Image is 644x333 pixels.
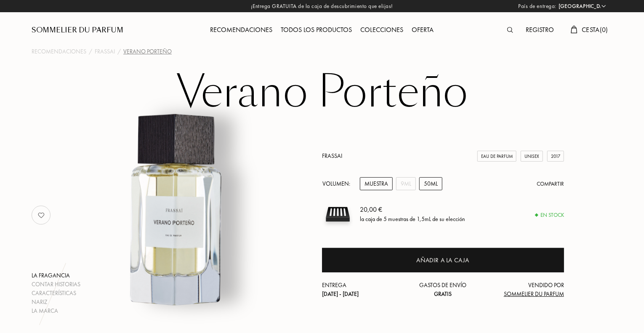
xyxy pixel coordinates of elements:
[32,306,80,315] div: La marca
[73,107,281,315] img: Verano Porteño Frassai
[507,27,513,33] img: search_icn.svg
[547,151,564,162] div: 2017
[477,151,516,162] div: Eau de Parfum
[32,298,80,306] div: Nariz
[357,25,408,34] a: Colecciones
[89,47,92,56] div: /
[419,177,442,190] div: 50mL
[434,290,452,298] span: Gratis
[582,25,608,34] span: Cesta ( 0 )
[360,205,465,215] div: 20,00 €
[277,25,357,36] div: Todos los productos
[32,25,123,35] a: Sommelier du Parfum
[277,25,357,34] a: Todos los productos
[32,280,80,289] div: Contar historias
[322,152,342,160] a: Frassai
[360,215,465,224] div: la caja de 5 muestras de 1,5mL de su elección
[521,151,543,162] div: Unisex
[322,199,354,230] img: sample box
[32,271,80,280] div: La fragancia
[408,25,438,36] div: Oferta
[519,2,556,11] span: País de entrega:
[206,25,277,36] div: Recomendaciones
[117,47,121,56] div: /
[537,180,564,188] div: Compartir
[33,207,50,224] img: no_like_p.png
[522,25,558,36] div: Registro
[123,47,172,56] div: Verano Porteño
[32,47,86,56] a: Recomendaciones
[206,25,277,34] a: Recomendaciones
[403,281,484,298] div: Gastos de envío
[95,47,115,56] a: Frassai
[408,25,438,34] a: Oferta
[483,281,564,298] div: Vendido por
[535,211,564,219] div: En stock
[112,69,532,115] h1: Verano Porteño
[322,177,355,190] div: Volumen:
[417,256,470,265] div: Añadir a la caja
[522,25,558,34] a: Registro
[322,281,403,298] div: Entrega
[571,26,577,33] img: cart.svg
[360,177,393,190] div: Muestra
[504,290,564,298] span: Sommelier du Parfum
[357,25,408,36] div: Colecciones
[396,177,416,190] div: 9mL
[322,290,359,298] span: [DATE] - [DATE]
[32,289,80,298] div: Características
